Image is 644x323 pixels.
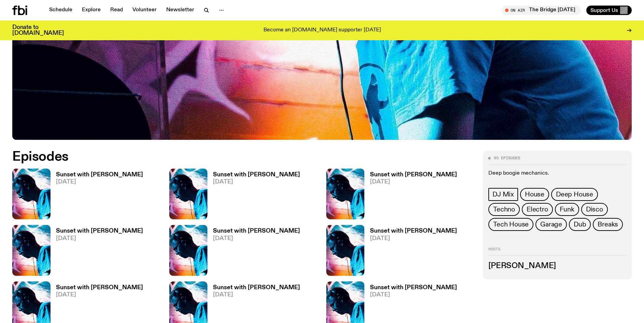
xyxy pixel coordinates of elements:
[370,285,457,291] h3: Sunset with [PERSON_NAME]
[213,172,300,178] h3: Sunset with [PERSON_NAME]
[540,221,562,228] span: Garage
[213,179,300,185] span: [DATE]
[520,188,549,201] a: House
[488,188,518,201] a: DJ Mix
[169,168,207,219] img: Simon Caldwell stands side on, looking downwards. He has headphones on. Behind him is a brightly ...
[527,206,548,213] span: Electro
[51,172,143,219] a: Sunset with [PERSON_NAME][DATE]
[581,203,608,216] a: Disco
[488,218,533,231] a: Tech House
[213,285,300,291] h3: Sunset with [PERSON_NAME]
[370,236,457,241] span: [DATE]
[586,206,603,213] span: Disco
[128,5,161,15] a: Volunteer
[12,168,51,219] img: Simon Caldwell stands side on, looking downwards. He has headphones on. Behind him is a brightly ...
[535,218,567,231] a: Garage
[106,5,127,15] a: Read
[493,221,529,228] span: Tech House
[207,172,300,219] a: Sunset with [PERSON_NAME][DATE]
[12,25,64,36] h3: Donate to [DOMAIN_NAME]
[493,206,515,213] span: Techno
[213,292,300,298] span: [DATE]
[56,236,143,241] span: [DATE]
[56,285,143,291] h3: Sunset with [PERSON_NAME]
[556,191,593,198] span: Deep House
[560,206,574,213] span: Funk
[555,203,579,216] a: Funk
[551,188,598,201] a: Deep House
[488,203,520,216] a: Techno
[494,156,520,160] span: 85 episodes
[574,221,586,228] span: Dub
[525,191,544,198] span: House
[522,203,553,216] a: Electro
[370,292,457,298] span: [DATE]
[364,172,457,219] a: Sunset with [PERSON_NAME][DATE]
[51,228,143,276] a: Sunset with [PERSON_NAME][DATE]
[326,225,364,276] img: Simon Caldwell stands side on, looking downwards. He has headphones on. Behind him is a brightly ...
[56,179,143,185] span: [DATE]
[488,262,626,270] h3: [PERSON_NAME]
[263,27,381,33] p: Become an [DOMAIN_NAME] supporter [DATE]
[78,5,105,15] a: Explore
[502,5,581,15] button: On AirThe Bridge [DATE]
[488,170,626,177] p: Deep boogie mechanics.
[213,236,300,241] span: [DATE]
[12,151,423,163] h2: Episodes
[45,5,76,15] a: Schedule
[586,5,632,15] button: Support Us
[56,228,143,234] h3: Sunset with [PERSON_NAME]
[207,228,300,276] a: Sunset with [PERSON_NAME][DATE]
[213,228,300,234] h3: Sunset with [PERSON_NAME]
[326,168,364,219] img: Simon Caldwell stands side on, looking downwards. He has headphones on. Behind him is a brightly ...
[56,292,143,298] span: [DATE]
[569,218,591,231] a: Dub
[364,228,457,276] a: Sunset with [PERSON_NAME][DATE]
[492,191,514,198] span: DJ Mix
[169,225,207,276] img: Simon Caldwell stands side on, looking downwards. He has headphones on. Behind him is a brightly ...
[12,225,51,276] img: Simon Caldwell stands side on, looking downwards. He has headphones on. Behind him is a brightly ...
[56,172,143,178] h3: Sunset with [PERSON_NAME]
[370,179,457,185] span: [DATE]
[598,221,618,228] span: Breaks
[370,228,457,234] h3: Sunset with [PERSON_NAME]
[590,7,618,13] span: Support Us
[162,5,198,15] a: Newsletter
[488,247,626,255] h2: Hosts
[593,218,623,231] a: Breaks
[370,172,457,178] h3: Sunset with [PERSON_NAME]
